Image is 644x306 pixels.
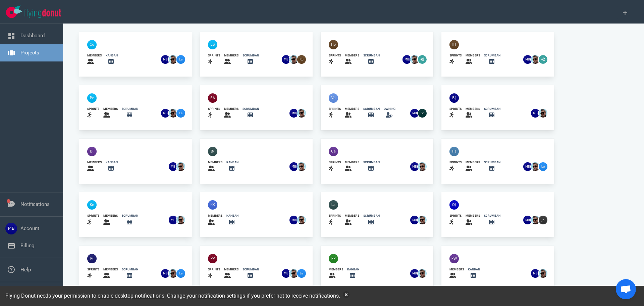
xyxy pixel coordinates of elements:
[5,293,164,299] span: Flying Donut needs your permission to
[449,200,459,210] img: 40
[449,147,459,156] img: 40
[161,269,170,278] img: 26
[345,107,359,111] div: members
[224,53,238,58] div: members
[289,216,298,224] img: 26
[449,53,462,58] div: sprints
[224,267,238,280] a: members
[531,162,540,171] img: 26
[289,55,298,64] img: 26
[531,216,540,224] img: 26
[297,55,306,64] img: 26
[20,50,39,56] a: Projects
[289,162,298,171] img: 26
[169,269,177,278] img: 26
[449,254,459,263] img: 40
[87,214,99,218] div: sprints
[449,214,462,226] a: sprints
[297,109,306,118] img: 26
[103,267,118,280] a: members
[329,214,341,226] a: sprints
[329,107,341,111] div: sprints
[466,107,480,111] div: members
[20,33,45,39] a: Dashboard
[169,162,177,171] img: 26
[198,293,245,299] a: notification settings
[484,53,500,58] div: scrumban
[208,53,220,58] div: sprints
[466,107,480,119] a: members
[224,267,238,272] div: members
[103,267,118,272] div: members
[87,254,97,263] img: 40
[208,93,217,103] img: 40
[208,214,222,226] a: members
[243,107,259,111] div: scrumban
[484,214,500,218] div: scrumban
[345,107,359,119] a: members
[449,107,462,111] div: sprints
[539,109,547,118] img: 26
[297,269,306,278] img: 26
[106,53,118,58] div: kanban
[345,214,359,218] div: members
[345,53,359,58] div: members
[87,200,97,210] img: 40
[363,214,380,218] div: scrumban
[103,214,118,226] a: members
[466,214,480,218] div: members
[449,160,462,165] div: sprints
[410,162,419,171] img: 26
[208,267,220,280] a: sprints
[616,279,636,299] div: Open de chat
[87,267,99,280] a: sprints
[208,147,217,156] img: 40
[20,267,31,273] a: Help
[208,267,220,272] div: sprints
[87,267,99,272] div: sprints
[523,162,532,171] img: 26
[164,293,340,299] span: . Change your if you prefer not to receive notifications.
[329,53,341,58] div: sprints
[484,160,500,165] div: scrumban
[87,107,99,111] div: sprints
[243,267,259,272] div: scrumban
[531,269,540,278] img: 26
[449,214,462,218] div: sprints
[176,162,185,171] img: 26
[208,160,222,173] a: members
[87,160,102,165] div: members
[329,267,343,280] a: members
[363,53,380,58] div: scrumban
[345,214,359,226] a: members
[384,107,395,111] div: owning
[208,214,222,218] div: members
[329,93,338,103] img: 40
[87,160,102,173] a: members
[466,160,480,173] a: members
[329,160,341,165] div: sprints
[208,107,220,111] div: sprints
[176,55,185,64] img: 26
[103,214,118,218] div: members
[410,55,419,64] img: 26
[106,160,118,165] div: kanban
[161,109,170,118] img: 26
[224,107,238,119] a: members
[98,293,164,299] a: enable desktop notifications
[87,147,97,156] img: 40
[329,214,341,218] div: sprints
[297,216,306,224] img: 26
[103,107,118,119] a: members
[449,107,462,119] a: sprints
[531,55,540,64] img: 26
[169,109,177,118] img: 26
[329,200,338,210] img: 40
[466,53,480,66] a: members
[539,216,547,224] img: 26
[176,216,185,224] img: 26
[484,107,500,111] div: scrumban
[523,55,532,64] img: 26
[282,269,290,278] img: 26
[20,243,34,249] a: Billing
